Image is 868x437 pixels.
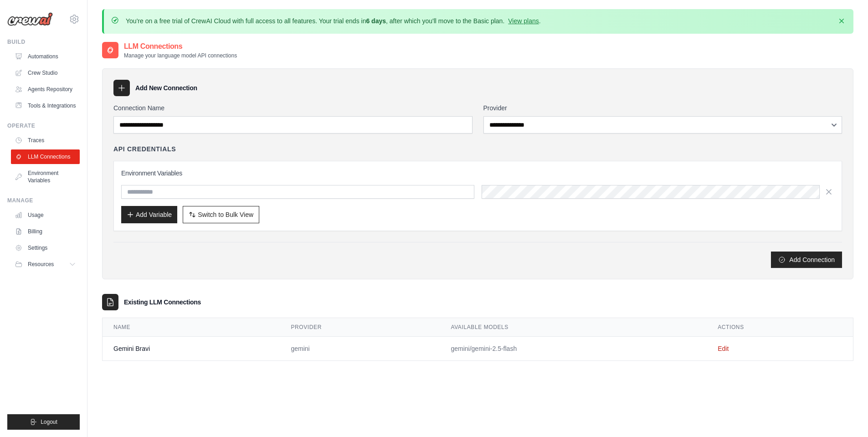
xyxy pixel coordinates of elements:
[7,414,80,430] button: Logout
[11,224,80,239] a: Billing
[7,38,80,46] div: Build
[103,337,280,361] td: Gemini Bravi
[707,318,853,337] th: Actions
[11,149,80,164] a: LLM Connections
[113,144,176,154] h4: API Credentials
[483,103,842,113] label: Provider
[280,318,440,337] th: Provider
[135,83,197,93] h3: Add New Connection
[440,318,707,337] th: Available Models
[113,103,473,113] label: Connection Name
[126,16,541,26] p: You're on a free trial of CrewAI Cloud with full access to all features. Your trial ends in , aft...
[7,122,80,129] div: Operate
[11,133,80,148] a: Traces
[366,17,386,25] strong: 6 days
[718,345,729,352] a: Edit
[121,206,177,223] button: Add Variable
[11,66,80,80] a: Crew Studio
[508,17,539,25] a: View plans
[11,98,80,113] a: Tools & Integrations
[183,206,259,223] button: Switch to Bulk View
[771,252,842,268] button: Add Connection
[124,41,237,52] h2: LLM Connections
[440,337,707,361] td: gemini/gemini-2.5-flash
[11,208,80,222] a: Usage
[124,52,237,59] p: Manage your language model API connections
[41,418,57,426] span: Logout
[11,241,80,255] a: Settings
[103,318,280,337] th: Name
[7,12,53,26] img: Logo
[7,197,80,204] div: Manage
[11,82,80,97] a: Agents Repository
[28,261,54,268] span: Resources
[124,298,201,307] h3: Existing LLM Connections
[11,166,80,188] a: Environment Variables
[11,257,80,272] button: Resources
[121,169,834,178] h3: Environment Variables
[280,337,440,361] td: gemini
[198,210,253,219] span: Switch to Bulk View
[11,49,80,64] a: Automations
